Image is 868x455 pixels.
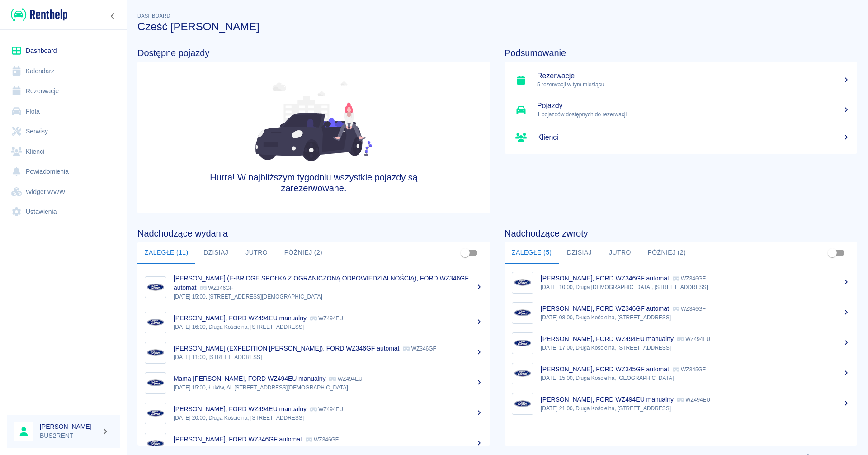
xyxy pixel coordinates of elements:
[40,422,98,431] h6: [PERSON_NAME]
[277,242,330,264] button: Później (2)
[11,7,67,22] img: Renthelp logo
[147,279,164,296] img: Image
[677,397,710,403] p: WZ494EU
[174,436,302,443] p: [PERSON_NAME], FORD WZ346GF automat
[505,47,857,58] h4: Podsumowanie
[174,384,483,392] p: [DATE] 15:00, Łuków, Al. [STREET_ADDRESS][DEMOGRAPHIC_DATA]
[559,242,599,264] button: Dzisiaj
[174,314,307,322] p: [PERSON_NAME], FORD WZ494EU manualny
[514,365,531,382] img: Image
[505,228,857,239] h4: Nadchodzące zwroty
[824,244,841,261] span: Pokaż przypisane tylko do mnie
[514,304,531,322] img: Image
[537,101,850,110] h5: Pojazdy
[537,81,850,89] p: 5 rezerwacji w tym miesiącu
[541,335,674,342] p: [PERSON_NAME], FORD WZ494EU manualny
[541,374,850,382] p: [DATE] 15:00, Długa Kościelna, [GEOGRAPHIC_DATA]
[174,444,483,452] p: [DATE] 00:00, Łuków, Al. [STREET_ADDRESS][DEMOGRAPHIC_DATA]
[505,267,857,298] a: Image[PERSON_NAME], FORD WZ346GF automat WZ346GF[DATE] 10:00, Długa [DEMOGRAPHIC_DATA], [STREET_A...
[147,435,164,452] img: Image
[147,344,164,361] img: Image
[403,346,436,352] p: WZ346GF
[599,242,640,264] button: Jutro
[174,405,307,412] p: [PERSON_NAME], FORD WZ494EU manualny
[7,161,120,182] a: Powiadomienia
[457,244,474,261] span: Pokaż przypisane tylko do mnie
[137,20,857,33] h3: Cześć [PERSON_NAME]
[505,242,559,264] button: Zaległe (5)
[174,275,469,291] p: [PERSON_NAME] (E-BRIDGE SPÓŁKA Z OGRANICZONĄ ODPOWIEDZIALNOŚCIĄ), FORD WZ346GF automat
[329,376,362,382] p: WZ494EU
[174,345,399,352] p: [PERSON_NAME] (EXPEDITION [PERSON_NAME]), FORD WZ346GF automat
[541,283,850,291] p: [DATE] 10:00, Długa [DEMOGRAPHIC_DATA], [STREET_ADDRESS]
[541,396,674,403] p: [PERSON_NAME], FORD WZ494EU manualny
[137,368,490,398] a: ImageMama [PERSON_NAME], FORD WZ494EU manualny WZ494EU[DATE] 15:00, Łuków, Al. [STREET_ADDRESS][D...
[137,242,196,264] button: Zaległe (11)
[673,366,706,373] p: WZ345GF
[200,285,233,291] p: WZ346GF
[174,323,483,331] p: [DATE] 16:00, Długa Kościelna, [STREET_ADDRESS]
[505,95,857,125] a: Pojazdy1 pojazdów dostępnych do rezerwacji
[677,336,710,342] p: WZ494EU
[40,431,98,441] p: BUS2RENT
[147,314,164,331] img: Image
[208,172,420,194] h4: Hurra! W najbliższym tygodniu wszystkie pojazdy są zarezerwowane.
[7,121,120,142] a: Serwisy
[196,242,236,264] button: Dzisiaj
[505,65,857,95] a: Rezerwacje5 rezerwacji w tym miesiącu
[514,395,531,412] img: Image
[137,307,490,337] a: Image[PERSON_NAME], FORD WZ494EU manualny WZ494EU[DATE] 16:00, Długa Kościelna, [STREET_ADDRESS]
[174,353,483,361] p: [DATE] 11:00, [STREET_ADDRESS]
[541,404,850,412] p: [DATE] 21:00, Długa Kościelna, [STREET_ADDRESS]
[541,305,669,312] p: [PERSON_NAME], FORD WZ346GF automat
[137,398,490,428] a: Image[PERSON_NAME], FORD WZ494EU manualny WZ494EU[DATE] 20:00, Długa Kościelna, [STREET_ADDRESS]
[541,275,669,282] p: [PERSON_NAME], FORD WZ346GF automat
[7,202,120,222] a: Ustawienia
[137,47,490,58] h4: Dostępne pojazdy
[174,414,483,422] p: [DATE] 20:00, Długa Kościelna, [STREET_ADDRESS]
[310,406,343,412] p: WZ494EU
[514,274,531,291] img: Image
[7,182,120,202] a: Widget WWW
[541,365,669,373] p: [PERSON_NAME], FORD WZ345GF automat
[147,405,164,422] img: Image
[505,389,857,419] a: Image[PERSON_NAME], FORD WZ494EU manualny WZ494EU[DATE] 21:00, Długa Kościelna, [STREET_ADDRESS]
[505,125,857,150] a: Klienci
[673,275,706,282] p: WZ346GF
[7,7,67,22] a: Renthelp logo
[174,293,483,301] p: [DATE] 15:00, [STREET_ADDRESS][DEMOGRAPHIC_DATA]
[174,375,325,382] p: Mama [PERSON_NAME], FORD WZ494EU manualny
[137,228,490,239] h4: Nadchodzące wydania
[505,358,857,389] a: Image[PERSON_NAME], FORD WZ345GF automat WZ345GF[DATE] 15:00, Długa Kościelna, [GEOGRAPHIC_DATA]
[537,133,850,142] h5: Klienci
[541,313,850,322] p: [DATE] 08:00, Długa Kościelna, [STREET_ADDRESS]
[537,110,850,118] p: 1 pojazdów dostępnych do rezerwacji
[137,13,170,19] span: Dashboard
[255,81,372,161] img: Fleet
[7,81,120,101] a: Rezerwacje
[236,242,277,264] button: Jutro
[310,315,343,322] p: WZ494EU
[137,267,490,307] a: Image[PERSON_NAME] (E-BRIDGE SPÓŁKA Z OGRANICZONĄ ODPOWIEDZIALNOŚCIĄ), FORD WZ346GF automat WZ346...
[505,298,857,328] a: Image[PERSON_NAME], FORD WZ346GF automat WZ346GF[DATE] 08:00, Długa Kościelna, [STREET_ADDRESS]
[7,142,120,162] a: Klienci
[673,306,706,312] p: WZ346GF
[537,71,850,81] h5: Rezerwacje
[147,374,164,392] img: Image
[7,101,120,122] a: Flota
[137,337,490,368] a: Image[PERSON_NAME] (EXPEDITION [PERSON_NAME]), FORD WZ346GF automat WZ346GF[DATE] 11:00, [STREET_...
[505,328,857,358] a: Image[PERSON_NAME], FORD WZ494EU manualny WZ494EU[DATE] 17:00, Długa Kościelna, [STREET_ADDRESS]
[640,242,693,264] button: Później (2)
[7,41,120,61] a: Dashboard
[7,61,120,81] a: Kalendarz
[106,10,120,22] button: Zwiń nawigację
[514,335,531,352] img: Image
[306,436,339,443] p: WZ346GF
[541,344,850,352] p: [DATE] 17:00, Długa Kościelna, [STREET_ADDRESS]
